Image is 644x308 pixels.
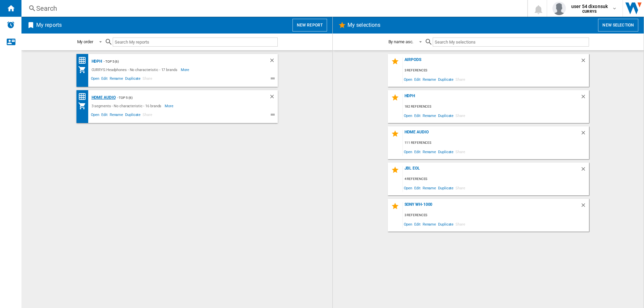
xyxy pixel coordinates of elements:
span: Edit [413,220,422,229]
div: Price Matrix [78,93,90,101]
h2: My selections [346,19,382,32]
div: 3 segments - No characteristic - 16 brands [90,102,165,110]
span: More [181,66,191,74]
div: HDPH [403,94,580,103]
span: Open [90,75,101,83]
div: Delete [580,94,589,103]
div: HDPH [90,57,102,66]
span: Duplicate [124,75,142,83]
div: JBL EOL [403,166,580,175]
div: Delete [269,57,278,66]
div: 111 references [403,139,589,147]
span: More [165,102,174,110]
span: Open [403,147,414,156]
b: CURRYS [582,9,597,14]
span: Share [454,147,466,156]
span: Rename [422,220,437,229]
span: Edit [413,147,422,156]
div: CURRYS:Headphones - No characteristic - 17 brands [90,66,181,74]
h2: My reports [35,19,63,32]
span: Open [403,183,414,192]
div: 182 references [403,103,589,111]
span: Rename [422,183,437,192]
span: Edit [100,112,109,120]
span: Duplicate [437,183,454,192]
input: Search My selections [433,38,589,47]
span: Share [454,183,466,192]
div: 3 references [403,66,589,75]
span: Rename [109,75,124,83]
span: Open [403,220,414,229]
div: - Top 5 (6) [102,57,255,66]
div: My Assortment [78,102,90,110]
div: Delete [580,166,589,175]
span: Open [403,75,414,84]
span: Open [90,112,101,120]
span: Rename [109,112,124,120]
span: Duplicate [437,220,454,229]
span: Duplicate [124,112,142,120]
div: Delete [580,202,589,211]
span: user 54 dixonsuk [571,3,608,10]
div: My order [77,39,93,44]
div: Sony WH-1000 [403,202,580,211]
span: Share [142,75,153,83]
span: Share [142,112,153,120]
span: Open [403,111,414,120]
button: New selection [598,19,638,32]
div: Search [36,4,510,13]
div: 4 references [403,175,589,183]
span: Rename [422,147,437,156]
input: Search My reports [113,38,278,47]
div: My Assortment [78,66,90,74]
span: Edit [413,75,422,84]
div: Delete [580,57,589,66]
div: Delete [269,94,278,102]
span: Rename [422,111,437,120]
span: Share [454,220,466,229]
div: Airpods [403,57,580,66]
span: Rename [422,75,437,84]
button: New report [292,19,327,32]
span: Edit [413,183,422,192]
span: Edit [100,75,109,83]
div: Price Matrix [78,56,90,65]
span: Duplicate [437,75,454,84]
div: Home Audio [403,130,580,139]
div: By name asc. [388,39,414,44]
div: Home Audio [90,94,116,102]
span: Share [454,111,466,120]
span: Duplicate [437,111,454,120]
div: 3 references [403,211,589,220]
img: profile.jpg [552,2,566,15]
div: - Top 5 (6) [116,94,256,102]
span: Edit [413,111,422,120]
span: Duplicate [437,147,454,156]
img: alerts-logo.svg [7,21,15,29]
div: Delete [580,130,589,139]
span: Share [454,75,466,84]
